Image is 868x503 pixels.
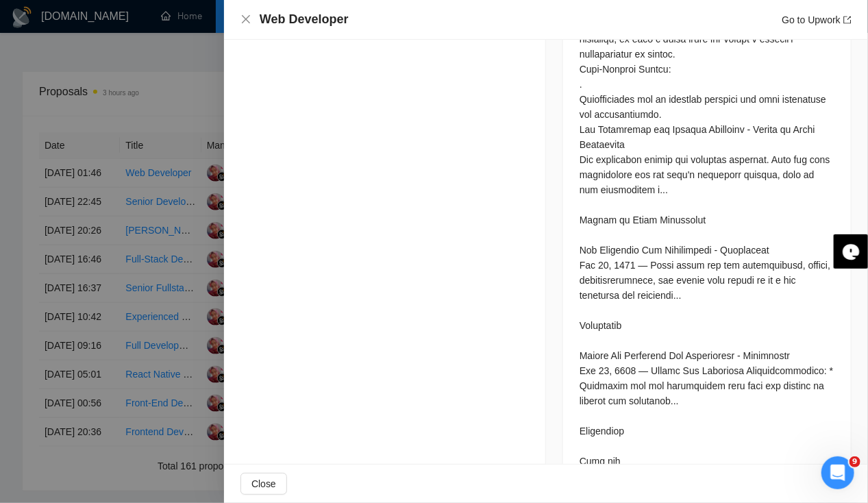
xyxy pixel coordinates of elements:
span: close [240,14,251,25]
span: Close [251,476,276,491]
button: Close [240,473,287,495]
span: export [843,16,852,24]
button: Close [240,14,251,25]
span: 9 [850,456,860,467]
h4: Web Developer [260,11,349,28]
iframe: Intercom live chat [821,456,854,489]
a: Go to Upworkexport [782,14,852,25]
